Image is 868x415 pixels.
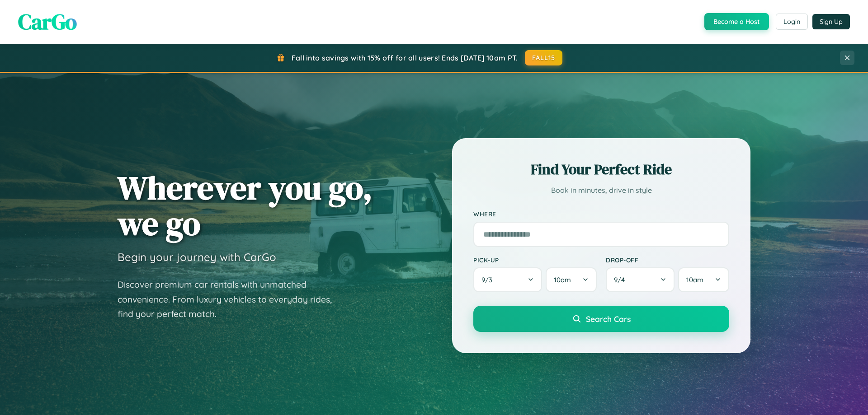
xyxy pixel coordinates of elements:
[18,7,77,37] span: CarGo
[473,306,729,332] button: Search Cars
[686,275,703,284] span: 10am
[812,14,850,29] button: Sign Up
[118,170,373,241] h1: Wherever you go, we go
[546,267,597,292] button: 10am
[678,267,729,292] button: 10am
[525,50,563,65] button: FALL15
[776,14,808,30] button: Login
[704,13,769,30] button: Become a Host
[292,53,518,62] span: Fall into savings with 15% off for all users! Ends [DATE] 10am PT.
[473,159,729,179] h2: Find Your Perfect Ride
[614,275,629,284] span: 9 / 4
[473,210,729,218] label: Where
[606,256,729,264] label: Drop-off
[554,275,571,284] span: 10am
[473,267,542,292] button: 9/3
[606,267,675,292] button: 9/4
[118,277,344,322] p: Discover premium car rentals with unmatched convenience. From luxury vehicles to everyday rides, ...
[473,184,729,197] p: Book in minutes, drive in style
[118,250,276,264] h3: Begin your journey with CarGo
[481,275,497,284] span: 9 / 3
[473,256,597,264] label: Pick-up
[586,314,631,324] span: Search Cars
